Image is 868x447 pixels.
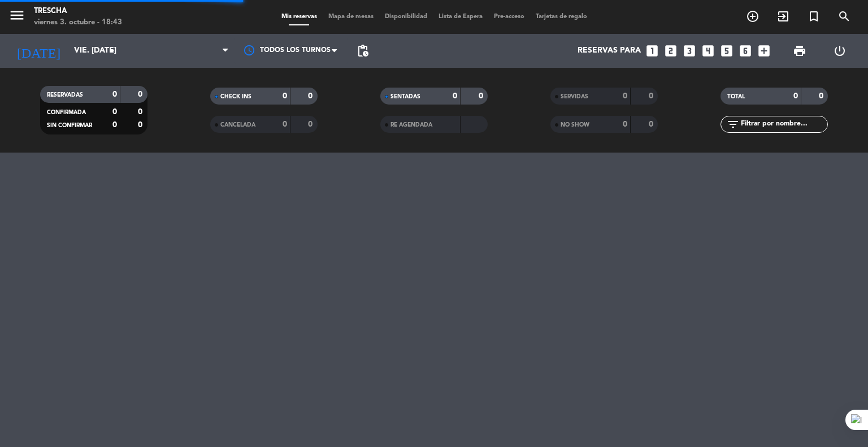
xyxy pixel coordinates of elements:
i: turned_in_not [807,10,821,23]
i: looks_6 [738,44,753,58]
span: CONFIRMADA [47,110,86,115]
i: power_settings_new [833,44,847,58]
div: LOG OUT [819,34,860,68]
strong: 0 [819,92,826,100]
i: exit_to_app [776,10,790,23]
i: looks_5 [719,44,734,58]
span: SIN CONFIRMAR [47,123,92,128]
strong: 0 [112,90,117,98]
strong: 0 [308,92,315,100]
strong: 0 [649,120,656,128]
span: Tarjetas de regalo [530,14,593,20]
strong: 0 [308,120,315,128]
i: [DATE] [8,38,68,63]
strong: 0 [283,92,287,100]
span: TOTAL [727,94,745,99]
span: Pre-acceso [488,14,530,20]
input: Filtrar por nombre... [740,118,827,131]
span: SENTADAS [390,94,420,99]
span: RESERVADAS [47,92,83,98]
span: NO SHOW [561,122,589,128]
strong: 0 [283,120,287,128]
span: print [793,44,806,58]
i: search [837,10,851,23]
i: menu [8,7,25,24]
strong: 0 [138,90,145,98]
i: looks_two [663,44,678,58]
strong: 0 [623,92,627,100]
span: Mapa de mesas [323,14,379,20]
span: Lista de Espera [433,14,488,20]
span: pending_actions [356,44,370,58]
span: CANCELADA [220,122,255,128]
strong: 0 [479,92,485,100]
strong: 0 [649,92,656,100]
strong: 0 [623,120,627,128]
strong: 0 [112,121,117,129]
i: add_circle_outline [746,10,759,23]
i: arrow_drop_down [105,44,119,58]
div: viernes 3. octubre - 18:43 [34,17,122,28]
span: SERVIDAS [561,94,588,99]
strong: 0 [138,121,145,129]
strong: 0 [793,92,798,100]
i: looks_one [645,44,659,58]
button: menu [8,7,25,28]
span: CHECK INS [220,94,251,99]
i: looks_3 [682,44,697,58]
span: RE AGENDADA [390,122,432,128]
span: Reservas para [578,46,641,55]
i: filter_list [726,118,740,131]
strong: 0 [138,108,145,116]
div: Trescha [34,6,122,17]
span: Mis reservas [276,14,323,20]
span: Disponibilidad [379,14,433,20]
i: add_box [757,44,771,58]
strong: 0 [453,92,457,100]
strong: 0 [112,108,117,116]
i: looks_4 [701,44,715,58]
